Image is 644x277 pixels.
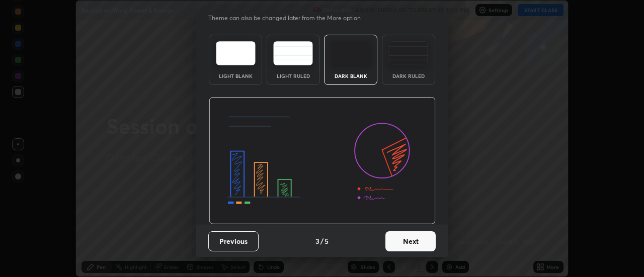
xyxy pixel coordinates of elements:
h4: / [320,236,324,246]
div: Dark Ruled [388,73,429,78]
p: Theme can also be changed later from the More option [208,14,371,23]
div: Dark Blank [331,73,371,78]
button: Next [385,231,436,251]
img: lightTheme.e5ed3b09.svg [216,41,256,65]
div: Light Ruled [273,73,313,78]
img: darkRuledTheme.de295e13.svg [388,41,428,65]
img: darkTheme.f0cc69e5.svg [331,41,371,65]
img: darkThemeBanner.d06ce4a2.svg [209,97,436,225]
img: lightRuledTheme.5fabf969.svg [273,41,313,65]
div: Light Blank [215,73,256,78]
h4: 5 [325,236,329,246]
button: Previous [208,231,259,251]
h4: 3 [315,236,319,246]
